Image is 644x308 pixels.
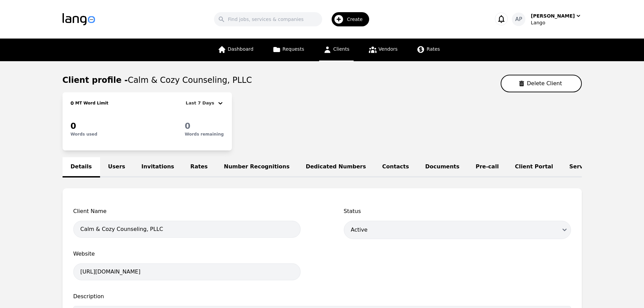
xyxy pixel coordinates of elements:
[228,46,254,52] span: Dashboard
[468,157,507,177] a: Pre-call
[73,250,301,258] span: Website
[73,221,301,238] input: Client name
[73,207,301,215] span: Client Name
[297,157,374,177] a: Dedicated Numbers
[73,263,301,280] input: https://company.com
[531,13,575,19] div: [PERSON_NAME]
[427,46,440,52] span: Rates
[214,39,258,61] a: Dashboard
[501,75,582,92] button: Delete Client
[71,121,76,131] span: 0
[128,75,252,85] span: Calm & Cozy Counseling, PLLC
[333,46,350,52] span: Clients
[512,13,581,26] button: AP[PERSON_NAME]Lango
[515,15,522,23] span: AP
[374,157,417,177] a: Contacts
[319,39,354,61] a: Clients
[344,207,571,215] span: Status
[71,100,74,106] span: 0
[133,157,182,177] a: Invitations
[379,46,398,52] span: Vendors
[283,46,304,52] span: Requests
[412,39,444,61] a: Rates
[561,157,618,177] a: Service Lines
[73,292,571,301] span: Description
[322,9,373,29] button: Create
[364,39,402,61] a: Vendors
[417,157,468,177] a: Documents
[186,99,217,107] div: Last 7 Days
[71,132,97,137] p: Words used
[507,157,561,177] a: Client Portal
[100,157,134,177] a: Users
[268,39,308,61] a: Requests
[531,19,581,26] div: Lango
[63,13,95,25] img: Logo
[216,157,297,177] a: Number Recognitions
[214,12,322,26] input: Find jobs, services & companies
[63,75,252,86] h1: Client profile -
[185,121,190,131] span: 0
[185,132,223,137] p: Words remaining
[182,157,216,177] a: Rates
[74,100,108,106] h2: MT Word Limit
[347,16,367,23] span: Create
